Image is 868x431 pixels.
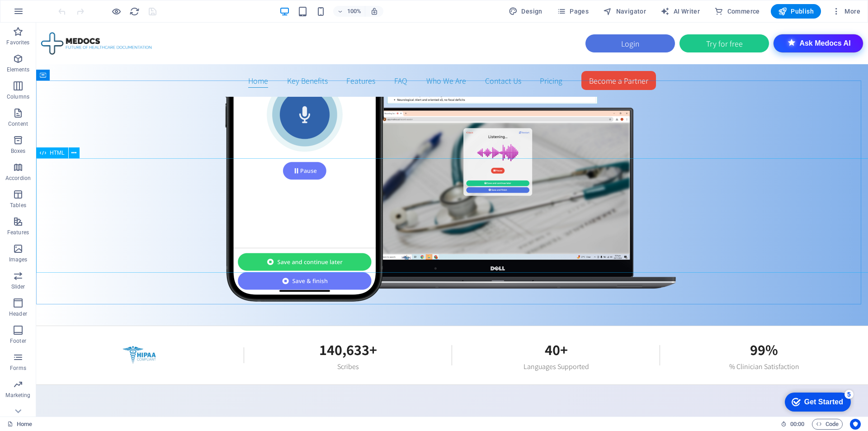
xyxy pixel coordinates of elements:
[509,7,542,16] span: Design
[7,93,29,100] p: Columns
[832,7,860,16] span: More
[657,4,703,19] button: AI Writer
[6,39,29,46] p: Favorites
[7,229,29,236] p: Features
[333,6,365,17] button: 100%
[10,365,26,372] p: Forms
[660,7,700,16] span: AI Writer
[711,4,764,19] button: Commerce
[850,419,861,430] button: Usercentrics
[9,256,28,263] p: Images
[781,419,805,430] h6: Session time
[9,310,27,317] p: Header
[5,392,30,399] p: Marketing
[714,7,760,16] span: Commerce
[599,4,650,19] button: Navigator
[778,7,814,16] span: Publish
[557,7,589,16] span: Pages
[603,7,646,16] span: Navigator
[50,150,65,156] span: HTML
[370,7,378,15] i: On resize automatically adjust zoom level to fit chosen device.
[8,120,28,128] p: Content
[816,419,839,430] span: Code
[505,4,546,19] div: Design (Ctrl+Alt+Y)
[7,66,30,73] p: Elements
[5,175,31,182] p: Accordion
[67,2,76,11] div: 5
[505,4,546,19] button: Design
[10,202,26,209] p: Tables
[7,419,32,430] a: Click to cancel selection. Double-click to open Pages
[7,5,73,24] div: Get Started 5 items remaining, 0% complete
[797,421,798,427] span: :
[553,4,592,19] button: Pages
[812,419,843,430] button: Code
[11,147,26,155] p: Boxes
[27,10,66,18] div: Get Started
[790,419,804,430] span: 00 00
[11,283,25,290] p: Slider
[347,6,361,17] h6: 100%
[828,4,864,19] button: More
[771,4,821,19] button: Publish
[10,337,26,345] p: Footer
[129,6,140,17] button: reload
[129,6,140,17] i: Reload page
[111,6,122,17] button: Click here to leave preview mode and continue editing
